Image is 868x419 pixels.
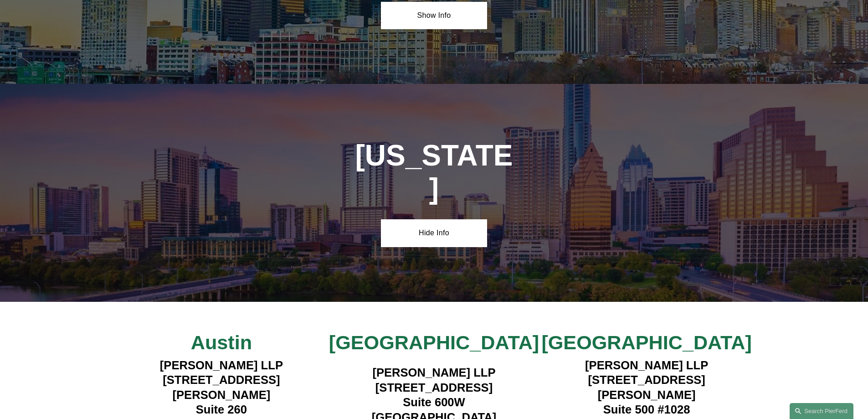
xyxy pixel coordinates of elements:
[191,331,252,353] span: Austin
[541,331,751,353] span: [GEOGRAPHIC_DATA]
[354,139,514,206] h1: [US_STATE]
[790,403,853,419] a: Search this site
[381,219,487,247] a: Hide Info
[381,2,487,29] a: Show Info
[329,331,539,353] span: [GEOGRAPHIC_DATA]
